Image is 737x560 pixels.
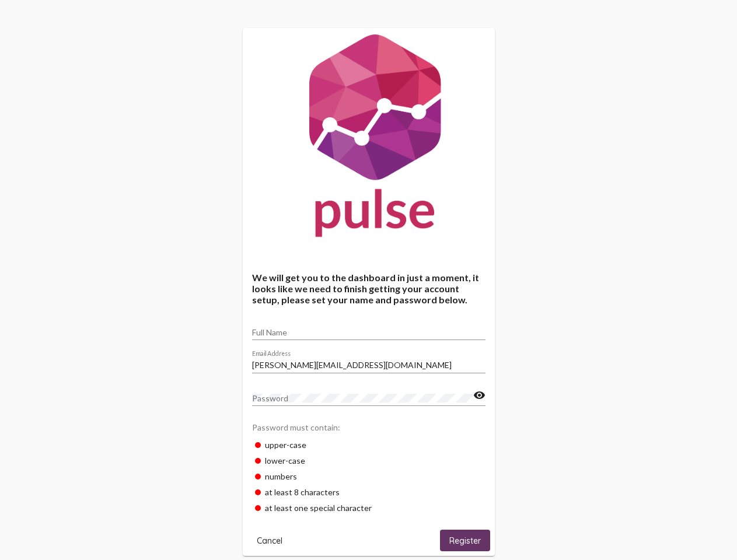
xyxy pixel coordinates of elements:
[473,388,485,402] mat-icon: visibility
[257,535,282,546] span: Cancel
[243,28,495,249] img: Pulse For Good Logo
[449,535,481,546] span: Register
[440,530,490,551] button: Register
[252,437,485,453] div: upper-case
[252,468,485,484] div: numbers
[252,416,485,437] div: Password must contain:
[252,500,485,516] div: at least one special character
[252,484,485,500] div: at least 8 characters
[252,453,485,468] div: lower-case
[247,530,292,551] button: Cancel
[252,272,485,305] h4: We will get you to the dashboard in just a moment, it looks like we need to finish getting your a...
